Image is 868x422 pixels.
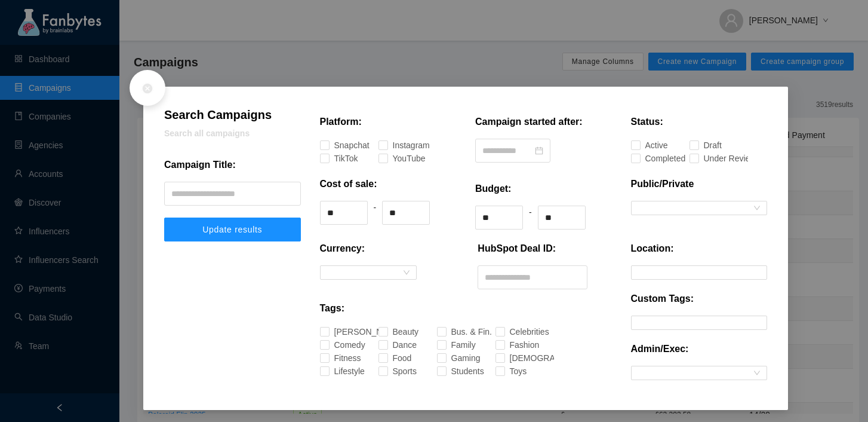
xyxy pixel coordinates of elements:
div: TikTok [334,152,342,165]
p: Admin/Exec: [631,342,689,356]
div: Sports [393,365,401,378]
p: Cost of sale: [320,177,377,191]
div: Food [393,351,399,365]
div: Toys [510,365,516,378]
div: - [374,201,377,225]
span: close-circle [141,82,153,94]
p: Location: [631,241,674,256]
p: Search all campaigns [164,127,301,140]
p: Status: [631,115,663,129]
div: YouTube [393,152,404,165]
div: Draft [704,139,710,152]
div: [DEMOGRAPHIC_DATA] [510,351,541,365]
p: Campaign started after: [475,115,583,129]
div: Family [451,338,460,351]
div: Students [451,365,462,378]
p: Campaign Title: [164,158,236,172]
p: Tags: [320,301,344,316]
div: Active [645,139,653,152]
p: Public/Private [631,177,694,191]
div: Completed [645,152,659,165]
p: Currency: [320,241,365,256]
div: Fitness [334,351,343,365]
p: HubSpot Deal ID: [478,241,556,256]
p: Platform: [320,115,362,129]
div: Beauty [393,325,402,338]
div: Lifestyle [334,365,344,378]
p: Custom Tags: [631,292,694,306]
div: Dance [393,338,401,351]
div: Under Review [704,152,721,165]
div: Instagram [393,139,405,152]
div: Comedy [334,338,344,351]
div: [PERSON_NAME] [334,325,357,338]
div: Fashion [510,338,520,351]
div: Gaming [451,351,461,365]
p: Budget: [475,182,511,196]
div: Celebrities [510,325,523,338]
div: Snapchat [334,139,346,152]
div: - [529,206,532,230]
button: Update results [164,218,301,241]
div: Bus. & Fin. [451,325,465,338]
